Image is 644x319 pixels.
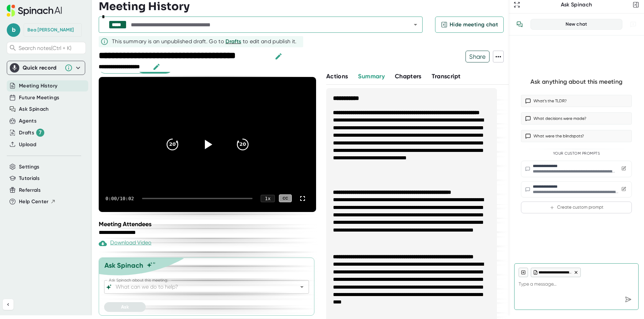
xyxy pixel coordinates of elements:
[19,141,36,149] button: Upload
[297,282,307,292] button: Open
[19,163,40,171] button: Settings
[521,202,632,213] button: Create custom prompt
[535,21,618,27] div: New chat
[358,72,384,81] button: Summary
[225,38,241,45] span: Drafts
[279,194,292,202] div: CC
[395,73,422,80] span: Chapters
[19,117,37,125] button: Agents
[19,94,59,102] button: Future Meetings
[19,198,49,206] span: Help Center
[450,21,498,29] span: Hide meeting chat
[121,304,129,310] span: Ask
[112,37,297,46] div: This summary is an unpublished draft. Go to to edit and publish it.
[530,78,622,86] div: Ask anything about this meeting
[19,82,57,90] button: Meeting History
[19,45,84,51] span: Search notes (Ctrl + K)
[435,17,504,33] button: Hide meeting chat
[104,261,143,269] div: Ask Spinach
[19,175,40,182] button: Tutorials
[620,165,627,173] button: Edit custom prompt
[521,130,632,142] button: What were the blindspots?
[521,151,632,156] div: Your Custom Prompts
[522,1,631,8] div: Ask Spinach
[19,129,44,137] button: Drafts 7
[7,23,20,37] span: b
[114,282,287,292] input: What can we do to help?
[326,73,348,80] span: Actions
[521,95,632,107] button: What’s the TLDR?
[358,73,384,80] span: Summary
[513,18,526,31] button: View conversation history
[19,105,49,113] button: Ask Spinach
[36,129,44,137] div: 7
[10,61,82,75] div: Quick record
[432,73,461,80] span: Transcript
[23,64,61,71] div: Quick record
[411,20,420,29] button: Open
[105,196,134,201] div: 0:00 / 10:02
[326,72,348,81] button: Actions
[261,195,275,202] div: 1 x
[19,198,56,206] button: Help Center
[99,239,151,247] div: Download Video
[466,51,489,62] span: Share
[466,51,490,62] button: Share
[27,27,74,33] div: Bea van den Heuvel
[19,129,44,137] div: Drafts
[19,186,41,194] button: Referrals
[225,37,241,46] button: Drafts
[3,299,14,310] button: Collapse sidebar
[104,302,146,312] button: Ask
[622,293,634,305] div: Send message
[99,220,318,228] div: Meeting Attendees
[432,72,461,81] button: Transcript
[395,72,422,81] button: Chapters
[620,185,627,194] button: Edit custom prompt
[521,112,632,125] button: What decisions were made?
